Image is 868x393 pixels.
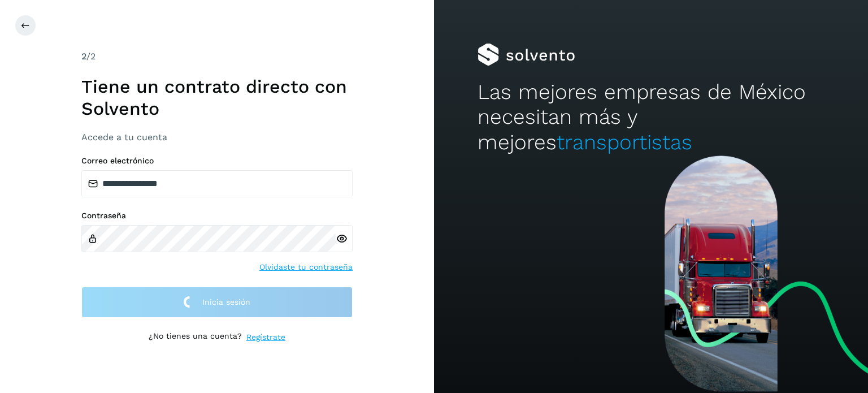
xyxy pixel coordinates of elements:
div: /2 [81,50,353,63]
span: Inicia sesión [202,298,250,306]
h3: Accede a tu cuenta [81,132,353,142]
h2: Las mejores empresas de México necesitan más y mejores [478,80,824,155]
span: 2 [81,51,86,62]
p: ¿No tienes una cuenta? [149,331,242,343]
button: Inicia sesión [81,287,353,318]
a: Regístrate [246,331,285,343]
h1: Tiene un contrato directo con Solvento [81,76,353,119]
label: Contraseña [81,211,353,221]
span: transportistas [557,130,692,154]
label: Correo electrónico [81,156,353,166]
a: Olvidaste tu contraseña [259,261,353,273]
